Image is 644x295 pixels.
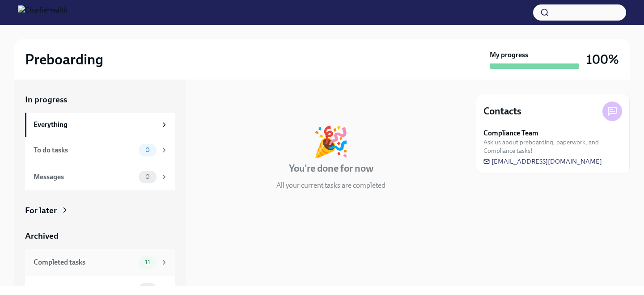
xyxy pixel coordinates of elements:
[25,205,57,216] div: For later
[34,257,135,267] div: Completed tasks
[25,230,175,242] a: Archived
[197,94,239,105] div: In progress
[140,173,155,180] span: 0
[34,145,135,155] div: To do tasks
[586,51,619,67] h3: 100%
[34,172,135,182] div: Messages
[483,157,602,166] a: [EMAIL_ADDRESS][DOMAIN_NAME]
[25,137,175,164] a: To do tasks0
[25,249,175,276] a: Completed tasks11
[140,147,155,153] span: 0
[25,205,175,216] a: For later
[483,105,521,118] h4: Contacts
[276,181,386,190] p: All your current tasks are completed
[140,259,156,265] span: 11
[483,128,538,138] strong: Compliance Team
[141,286,154,292] span: 1
[25,94,175,105] a: In progress
[313,127,349,156] div: 🎉
[25,164,175,190] a: Messages0
[34,120,157,130] div: Everything
[490,50,528,60] strong: My progress
[289,162,373,175] h4: You're done for now
[18,5,68,20] img: CharlieHealth
[25,113,175,137] a: Everything
[34,284,135,294] div: Messages
[483,138,622,155] span: Ask us about preboarding, paperwork, and Compliance tasks!
[25,51,103,68] h2: Preboarding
